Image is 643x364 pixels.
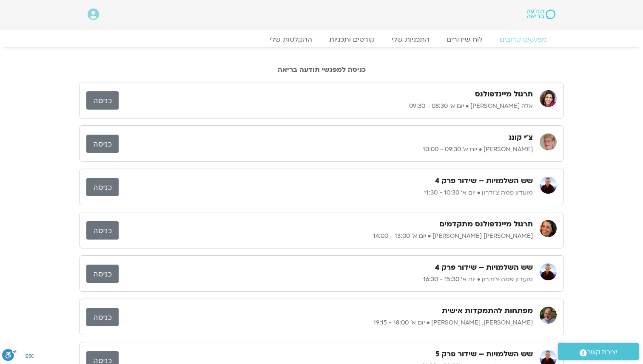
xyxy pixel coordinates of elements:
h3: תרגול מיינדפולנס מתקדמים [439,219,533,229]
p: מועדון פמה צ'ודרון • יום א׳ 15:30 - 16:30 [119,274,533,285]
span: יצירת קשר [587,347,617,358]
p: [PERSON_NAME] • יום א׳ 09:30 - 10:00 [119,144,533,155]
a: יצירת קשר [558,343,639,360]
p: [PERSON_NAME] [PERSON_NAME] • יום א׳ 13:00 - 14:00 [119,231,533,241]
h3: שש השלמויות – שידור פרק 5 [435,349,533,359]
a: כניסה [86,265,119,283]
img: סיגל בירן אבוחצירה [540,220,557,237]
img: חני שלם [540,133,557,150]
p: אלה [PERSON_NAME] • יום א׳ 08:30 - 09:30 [119,101,533,111]
a: קורסים ותכניות [321,35,383,44]
nav: Menu [88,35,555,44]
a: כניסה [86,135,119,153]
a: כניסה [86,221,119,240]
a: ההקלטות שלי [261,35,321,44]
p: [PERSON_NAME], [PERSON_NAME] • יום א׳ 18:00 - 19:15 [119,318,533,328]
h3: שש השלמויות – שידור פרק 4 [435,176,533,186]
p: מועדון פמה צ'ודרון • יום א׳ 10:30 - 11:30 [119,188,533,198]
h3: תרגול מיינדפולנס [475,89,533,99]
a: כניסה [86,178,119,196]
img: אלה טולנאי [540,90,557,107]
img: דנה גניהר, ברוך ברנר [540,307,557,324]
a: מפגשים קרובים [491,35,555,44]
h3: צ'י קונג [509,133,533,143]
img: מועדון פמה צ'ודרון [540,177,557,194]
h3: מפתחות להתמקדות אישית [442,306,533,316]
a: לוח שידורים [438,35,491,44]
h3: שש השלמויות – שידור פרק 4 [435,262,533,273]
a: התכניות שלי [383,35,438,44]
a: כניסה [86,308,119,326]
a: כניסה [86,91,119,110]
h2: כניסה למפגשי תודעה בריאה [79,66,564,73]
img: מועדון פמה צ'ודרון [540,263,557,280]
